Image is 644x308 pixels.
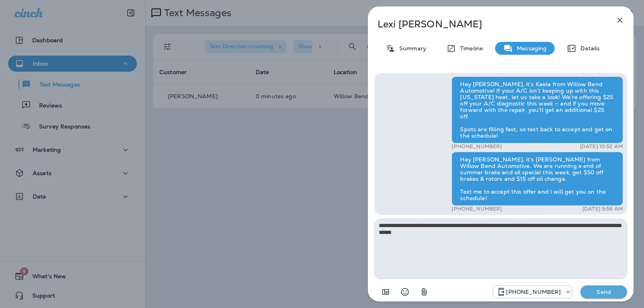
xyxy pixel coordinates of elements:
p: [DATE] 9:56 AM [582,206,623,212]
button: Send [580,285,627,298]
p: Lexi [PERSON_NAME] [378,19,597,30]
p: Send [587,288,621,296]
div: Hi [PERSON_NAME]! Quick question for you. Can you give me a guesstimate on how much an engine fil... [378,214,550,242]
p: [DATE] 10:52 AM [580,143,623,150]
p: [PHONE_NUMBER] [506,289,561,295]
p: [PHONE_NUMBER] [452,143,502,150]
button: Select an emoji [397,284,413,300]
p: Summary [395,45,426,52]
p: Messaging [513,45,547,52]
p: Details [576,45,600,52]
div: Hey [PERSON_NAME], it's [PERSON_NAME] from Willow Bend Automotive. We are running a end of summer... [452,152,623,206]
button: Add in a premade template [378,284,394,300]
div: Hey [PERSON_NAME], it’s Kaela from Willow Bend Automotive! If your A/C isn’t keeping up with this... [452,76,623,143]
p: Timeline [456,45,483,52]
p: [PHONE_NUMBER] [452,206,502,212]
div: +1 (813) 497-4455 [493,287,572,297]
